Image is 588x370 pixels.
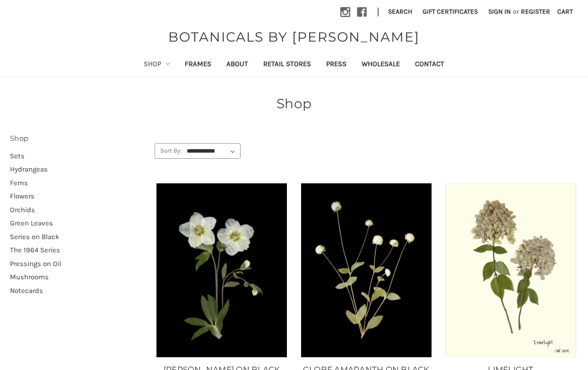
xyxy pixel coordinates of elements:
a: Notecards [10,284,145,298]
h2: Shop [10,133,145,144]
a: Contact [407,53,452,77]
a: LENTON ROSE ON BLACK, Price range from $49.99 to $434.99 [156,183,288,357]
a: Green Leaves [10,216,145,230]
a: Series on Black [10,230,145,244]
a: Press [319,53,354,77]
a: BOTANICALS BY [PERSON_NAME] [164,27,424,47]
a: About [219,53,256,77]
a: Orchids [10,203,145,217]
span: or [512,7,520,17]
a: Frames [177,53,219,77]
a: LIMELIGHT, Price range from $49.99 to $434.99 [445,183,577,357]
a: GLOBE AMARANTH ON BLACK, Price range from $49.99 to $434.99 [301,183,432,357]
h1: Shop [10,94,578,113]
li: | [373,5,383,20]
a: Shop [136,53,178,77]
a: Retail Stores [256,53,319,77]
a: Wholesale [354,53,407,77]
img: Unframed [156,183,288,357]
a: The 1964 Series [10,243,145,257]
img: Unframed [301,183,432,357]
img: Unframed [445,183,577,357]
label: Sort By: [155,144,182,158]
a: Hydrangeas [10,163,145,176]
a: Sets [10,149,145,163]
a: Flowers [10,189,145,203]
a: Ferns [10,176,145,190]
a: Pressings on Oil [10,257,145,271]
a: Mushrooms [10,270,145,284]
span: Cart [557,8,573,16]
